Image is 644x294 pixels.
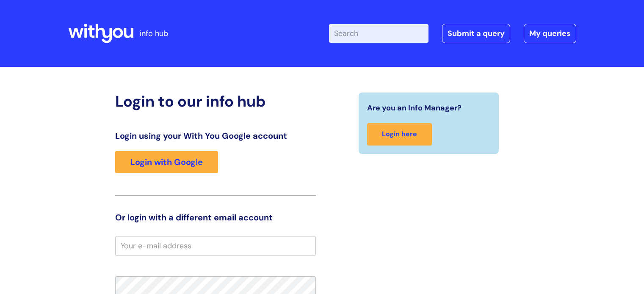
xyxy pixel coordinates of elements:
[367,123,432,146] a: Login here
[140,27,168,40] p: info hub
[367,101,462,115] span: Are you an Info Manager?
[115,236,316,256] input: Your e-mail address
[115,212,316,223] h3: Or login with a different email account
[115,92,316,110] h2: Login to our info hub
[442,24,510,43] a: Submit a query
[329,24,428,43] input: Search
[524,24,576,43] a: My queries
[115,131,316,141] h3: Login using your With You Google account
[115,151,218,173] a: Login with Google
